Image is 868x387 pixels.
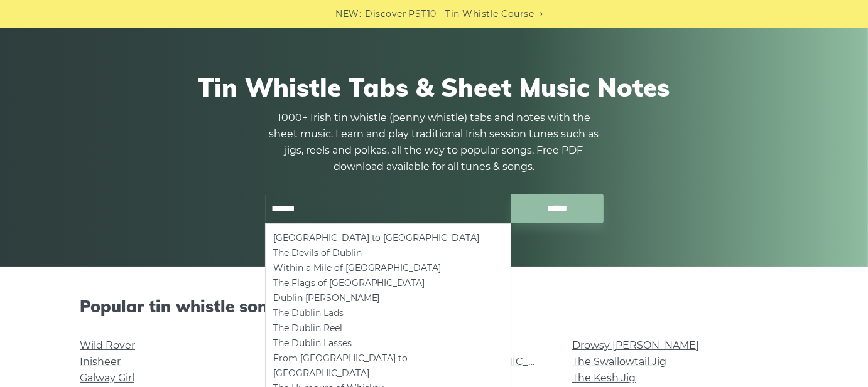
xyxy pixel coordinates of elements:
li: [GEOGRAPHIC_DATA] to [GEOGRAPHIC_DATA] [273,230,503,245]
li: Within a Mile of [GEOGRAPHIC_DATA] [273,260,503,275]
a: PST10 - Tin Whistle Course [409,7,534,21]
a: Inisheer [80,356,121,368]
a: The Kesh Jig [572,372,636,384]
li: The Flags of [GEOGRAPHIC_DATA] [273,275,503,290]
li: The Devils of Dublin [273,245,503,260]
h2: Popular tin whistle songs & tunes [80,297,788,316]
li: The Dublin Reel [273,321,503,336]
li: The Dublin Lads [273,305,503,321]
a: Wild Rover [80,339,135,351]
span: Discover [366,7,407,21]
li: Dublin [PERSON_NAME] [273,290,503,305]
li: The Dublin Lasses [273,336,503,351]
a: The Swallowtail Jig [572,356,666,368]
li: From [GEOGRAPHIC_DATA] to [GEOGRAPHIC_DATA] [273,351,503,381]
span: NEW: [336,7,362,21]
h1: Tin Whistle Tabs & Sheet Music Notes [80,72,788,102]
a: Drowsy [PERSON_NAME] [572,339,699,351]
a: Galway Girl [80,372,134,384]
p: 1000+ Irish tin whistle (penny whistle) tabs and notes with the sheet music. Learn and play tradi... [264,110,604,175]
